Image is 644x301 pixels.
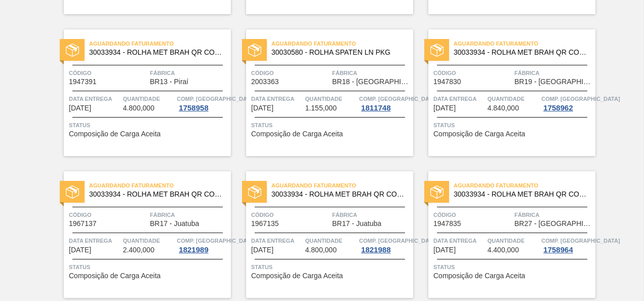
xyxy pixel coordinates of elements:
span: 1947835 [433,220,461,228]
span: Código [433,210,512,220]
span: 01/09/2025 [69,246,91,254]
span: Quantidade [123,236,175,246]
span: BR17 - Juatuba [332,220,381,228]
span: 30030580 - ROLHA SPATEN LN PKG [271,49,405,56]
span: Código [433,68,512,78]
span: Data entrega [433,94,485,104]
span: 25/08/2025 [433,104,456,112]
span: Código [251,68,330,78]
span: 16/06/2025 [69,104,91,112]
span: Comp. Carga [359,236,437,246]
img: status [430,185,444,199]
span: Comp. Carga [541,236,620,246]
span: Data entrega [433,236,485,246]
span: Código [251,210,330,220]
span: Data entrega [69,94,120,104]
img: status [248,44,261,57]
span: 1967135 [251,220,279,228]
span: Status [251,120,411,130]
div: 1758964 [541,246,575,254]
a: statusAguardando Faturamento30033934 - ROLHA MET BRAH QR CODE 021CX105Código1947391FábricaBR13 - ... [49,29,231,156]
div: 1821989 [177,246,210,254]
span: Data entrega [69,236,120,246]
span: 01/09/2025 [251,246,273,254]
span: Fábrica [150,210,228,220]
a: Comp. [GEOGRAPHIC_DATA]1821989 [177,236,228,254]
span: Comp. Carga [177,94,255,104]
span: Composição de Carga Aceita [69,272,160,280]
span: Status [433,120,593,130]
span: 01/09/2025 [433,246,456,254]
span: 2.400,000 [123,246,154,254]
span: Fábrica [332,210,411,220]
span: Composição de Carga Aceita [251,130,343,138]
span: Aguardando Faturamento [89,180,231,191]
span: Código [69,210,147,220]
div: 1758958 [177,104,210,112]
a: Comp. [GEOGRAPHIC_DATA]1758964 [541,236,593,254]
span: Aguardando Faturamento [271,39,413,49]
img: status [248,185,261,199]
span: Fábrica [332,68,411,78]
span: Aguardando Faturamento [89,39,231,49]
span: 1967137 [69,220,97,228]
div: 1821988 [359,246,392,254]
span: BR19 - Nova Rio [514,78,593,86]
a: statusAguardando Faturamento30033934 - ROLHA MET BRAH QR CODE 021CX105Código1947835FábricaBR27 - ... [413,171,595,298]
span: Status [69,120,228,130]
span: 4.840,000 [488,104,519,112]
span: Composição de Carga Aceita [433,130,525,138]
span: Status [69,262,228,272]
span: 1947830 [433,78,461,86]
span: 2003363 [251,78,279,86]
a: statusAguardando Faturamento30033934 - ROLHA MET BRAH QR CODE 021CX105Código1947830FábricaBR19 - ... [413,29,595,156]
span: Status [251,262,411,272]
span: Aguardando Faturamento [454,39,595,49]
span: 30033934 - ROLHA MET BRAH QR CODE 021CX105 [454,49,587,56]
span: Composição de Carga Aceita [433,272,525,280]
span: BR18 - Pernambuco [332,78,411,86]
span: Comp. Carga [541,94,620,104]
span: 30033934 - ROLHA MET BRAH QR CODE 021CX105 [89,49,223,56]
a: Comp. [GEOGRAPHIC_DATA]1811748 [359,94,411,112]
div: 1811748 [359,104,392,112]
span: Status [433,262,593,272]
span: Composição de Carga Aceita [251,272,343,280]
span: Fábrica [514,68,593,78]
span: Quantidade [305,236,357,246]
span: 4.800,000 [123,104,154,112]
span: Composição de Carga Aceita [69,130,160,138]
span: 4.400,000 [488,246,519,254]
span: Data entrega [251,236,303,246]
span: Fábrica [514,210,593,220]
span: 4.800,000 [305,246,337,254]
span: Comp. Carga [359,94,437,104]
span: Quantidade [488,236,539,246]
span: 1.155,000 [305,104,337,112]
span: Aguardando Faturamento [454,180,595,191]
span: 30033934 - ROLHA MET BRAH QR CODE 021CX105 [271,191,405,198]
a: Comp. [GEOGRAPHIC_DATA]1758962 [541,94,593,112]
span: BR13 - Piraí [150,78,188,86]
span: Data entrega [251,94,303,104]
img: status [66,44,79,57]
img: status [430,44,444,57]
a: statusAguardando Faturamento30030580 - ROLHA SPATEN LN PKGCódigo2003363FábricaBR18 - [GEOGRAPHIC_... [231,29,413,156]
img: status [66,185,79,199]
span: Quantidade [123,94,175,104]
span: 15/08/2025 [251,104,273,112]
span: Quantidade [305,94,357,104]
span: Fábrica [150,68,228,78]
span: Quantidade [488,94,539,104]
span: 30033934 - ROLHA MET BRAH QR CODE 021CX105 [89,191,223,198]
span: 30033934 - ROLHA MET BRAH QR CODE 021CX105 [454,191,587,198]
a: Comp. [GEOGRAPHIC_DATA]1758958 [177,94,228,112]
span: BR17 - Juatuba [150,220,199,228]
span: Código [69,68,147,78]
span: 1947391 [69,78,97,86]
a: Comp. [GEOGRAPHIC_DATA]1821988 [359,236,411,254]
span: Aguardando Faturamento [271,180,413,191]
a: statusAguardando Faturamento30033934 - ROLHA MET BRAH QR CODE 021CX105Código1967137FábricaBR17 - ... [49,171,231,298]
span: Comp. Carga [177,236,255,246]
a: statusAguardando Faturamento30033934 - ROLHA MET BRAH QR CODE 021CX105Código1967135FábricaBR17 - ... [231,171,413,298]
